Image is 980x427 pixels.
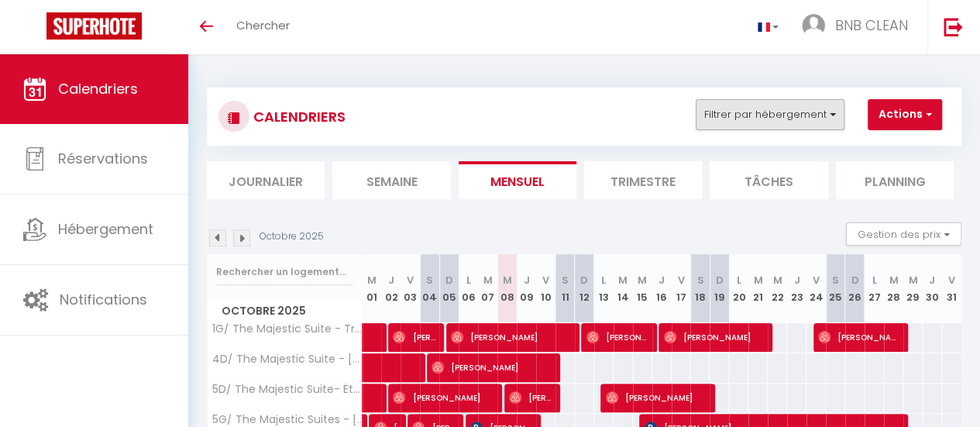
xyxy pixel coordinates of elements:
abbr: D [851,273,858,288]
th: 13 [594,254,614,323]
span: Notifications [60,290,147,309]
th: 30 [923,254,942,323]
abbr: D [580,273,588,288]
li: Tâches [710,161,827,199]
th: 07 [478,254,497,323]
th: 22 [768,254,787,323]
span: [PERSON_NAME] [509,383,552,412]
th: 25 [826,254,845,323]
th: 19 [710,254,729,323]
button: Actions [868,99,942,130]
th: 11 [555,254,575,323]
abbr: L [601,273,606,288]
th: 09 [517,254,536,323]
abbr: M [503,273,512,288]
th: 10 [536,254,555,323]
h3: CALENDRIERS [249,99,346,134]
abbr: V [948,273,955,288]
span: [PERSON_NAME] [606,383,705,412]
img: Super Booking [46,12,142,40]
span: [PERSON_NAME] [451,322,569,352]
abbr: J [929,273,935,288]
th: 02 [381,254,401,323]
span: Hébergement [58,219,153,239]
abbr: M [908,273,917,288]
p: Octobre 2025 [260,229,324,244]
th: 12 [575,254,594,323]
span: 4D/ The Majestic Suite - [PERSON_NAME] [210,353,365,365]
th: 01 [363,254,382,323]
abbr: M [638,273,647,288]
span: Réservations [58,149,148,168]
th: 14 [614,254,633,323]
abbr: D [716,273,724,288]
abbr: V [407,273,414,288]
li: Planning [836,161,954,199]
abbr: M [618,273,628,288]
abbr: M [483,273,493,288]
abbr: S [696,273,703,288]
th: 28 [884,254,903,323]
th: 15 [633,254,652,323]
button: Filtrer par hébergement [696,99,844,130]
span: [PERSON_NAME] [432,353,549,382]
abbr: M [754,273,763,288]
span: [PERSON_NAME] [393,383,492,412]
th: 18 [690,254,710,323]
abbr: S [562,273,569,288]
abbr: M [773,273,782,288]
abbr: S [832,273,839,288]
span: 1G/ The Majestic Suite - Trocadéro [210,323,365,335]
span: [PERSON_NAME] [664,322,763,352]
span: BNB CLEAN [835,15,908,35]
th: 29 [903,254,923,323]
th: 16 [652,254,672,323]
abbr: J [658,273,665,288]
abbr: L [872,273,876,288]
abbr: V [542,273,549,288]
abbr: J [523,273,529,288]
li: Trimestre [584,161,702,199]
th: 08 [497,254,517,323]
img: logout [944,17,963,36]
span: 5G/ The Majestic Suites - [GEOGRAPHIC_DATA] [210,414,365,425]
th: 17 [672,254,691,323]
li: Journalier [207,161,325,199]
abbr: S [426,273,433,288]
th: 26 [845,254,865,323]
abbr: V [677,273,684,288]
span: 5D/ The Majestic Suite- Étoile [210,384,365,395]
img: ... [802,14,825,37]
abbr: V [813,273,820,288]
span: [PERSON_NAME] [393,322,436,352]
span: Chercher [236,17,290,33]
th: 03 [401,254,420,323]
span: [PERSON_NAME] [818,322,899,352]
th: 24 [806,254,826,323]
th: 23 [787,254,806,323]
abbr: L [466,273,471,288]
th: 06 [459,254,478,323]
span: Calendriers [58,79,138,98]
li: Mensuel [459,161,576,199]
abbr: M [889,273,898,288]
input: Rechercher un logement... [216,258,353,286]
span: Octobre 2025 [208,300,362,322]
span: [PERSON_NAME] [586,322,648,352]
abbr: L [737,273,741,288]
li: Semaine [332,161,450,199]
th: 20 [729,254,748,323]
abbr: J [794,273,800,288]
th: 21 [748,254,768,323]
abbr: M [367,273,377,288]
th: 05 [439,254,459,323]
th: 31 [942,254,961,323]
button: Gestion des prix [846,222,961,246]
abbr: J [388,273,394,288]
th: 27 [865,254,884,323]
th: 04 [420,254,439,323]
abbr: D [445,273,453,288]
